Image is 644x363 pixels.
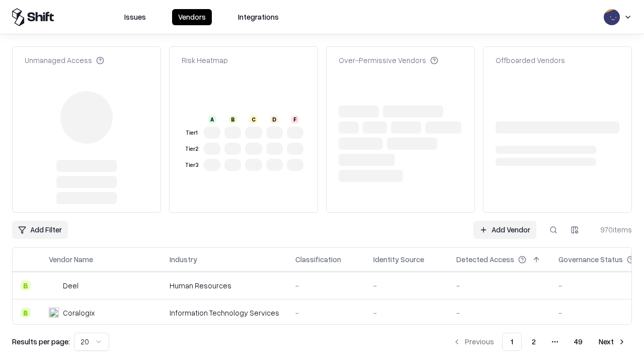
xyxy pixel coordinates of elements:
a: Add Vendor [473,221,536,239]
div: Human Resources [170,280,279,291]
button: 2 [524,333,544,351]
div: B [229,115,237,124]
div: F [291,115,299,124]
div: Detected Access [456,254,514,265]
button: Vendors [172,9,212,25]
div: - [456,280,542,291]
div: 970 items [592,224,632,235]
div: Tier 3 [184,161,200,169]
div: - [373,280,440,291]
div: Unmanaged Access [25,55,104,66]
div: Coralogix [63,308,95,318]
div: Governance Status [558,254,623,265]
button: Next [593,333,632,351]
button: 49 [566,333,591,351]
nav: pagination [447,333,632,351]
img: Deel [49,280,59,290]
div: Information Technology Services [170,308,279,318]
div: Tier 1 [184,129,200,137]
div: A [208,115,216,124]
div: Industry [170,254,197,265]
button: Issues [118,9,152,25]
p: Results per page: [12,336,70,347]
div: B [21,308,31,318]
div: Deel [63,280,78,291]
div: Identity Source [373,254,424,265]
div: Risk Heatmap [182,55,228,66]
div: Offboarded Vendors [496,55,565,66]
div: Tier 2 [184,145,200,153]
button: Add Filter [12,221,68,239]
button: Integrations [232,9,285,25]
div: Classification [295,254,341,265]
div: - [295,280,357,291]
div: Over-Permissive Vendors [339,55,438,66]
div: - [373,308,440,318]
div: D [270,115,278,124]
div: - [456,308,542,318]
img: Coralogix [49,308,59,318]
button: 1 [502,333,522,351]
div: - [295,308,357,318]
div: B [21,280,31,290]
div: C [250,115,258,124]
div: Vendor Name [49,254,93,265]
